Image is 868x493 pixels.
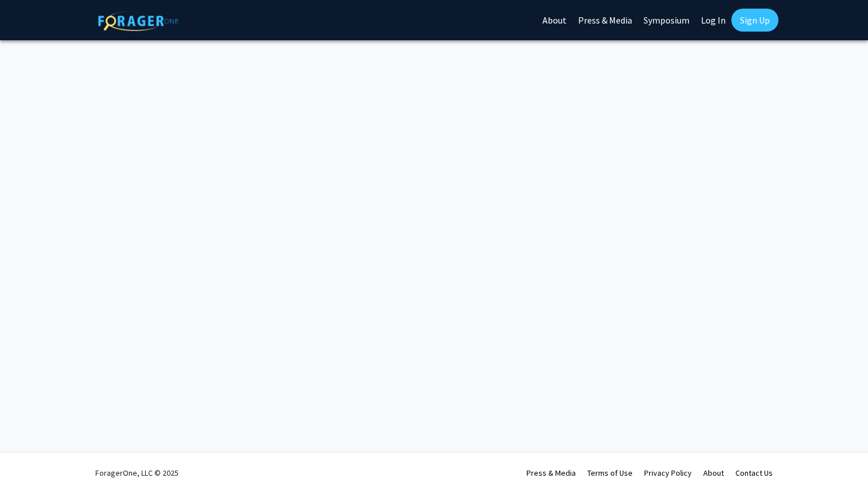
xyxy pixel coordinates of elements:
a: Press & Media [526,468,576,478]
a: About [703,468,724,478]
a: Terms of Use [587,468,633,478]
div: ForagerOne, LLC © 2025 [95,453,179,493]
a: Contact Us [735,468,773,478]
a: Privacy Policy [644,468,692,478]
img: ForagerOne Logo [98,11,179,31]
a: Sign Up [731,9,778,32]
